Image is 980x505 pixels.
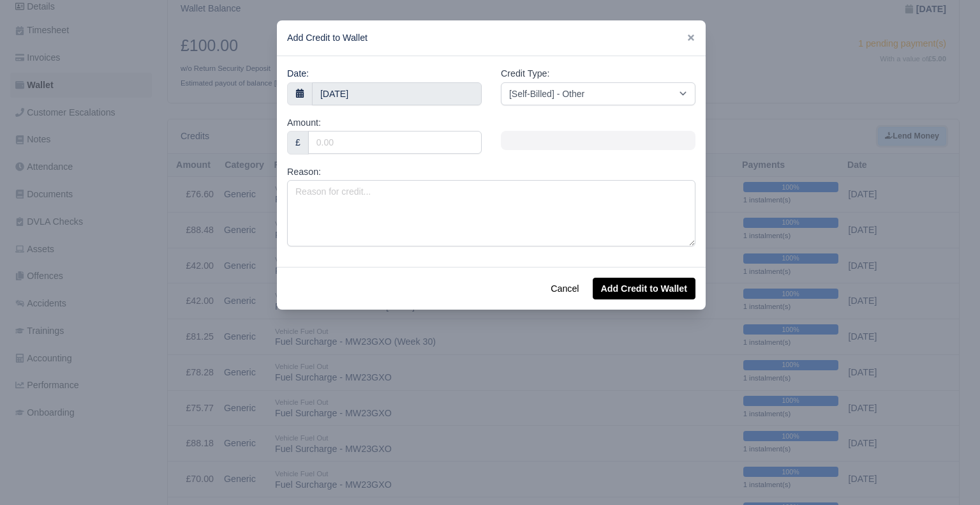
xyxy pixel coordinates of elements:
div: Add Credit to Wallet [277,20,706,56]
label: Reason: [287,165,321,179]
button: Add Credit to Wallet [593,278,695,299]
label: Amount: [287,116,321,130]
button: Cancel [542,278,587,299]
label: Date: [287,66,309,81]
label: Credit Type: [501,66,549,81]
iframe: Chat Widget [916,444,980,505]
input: 0.00 [308,131,482,154]
div: £ [287,131,309,154]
